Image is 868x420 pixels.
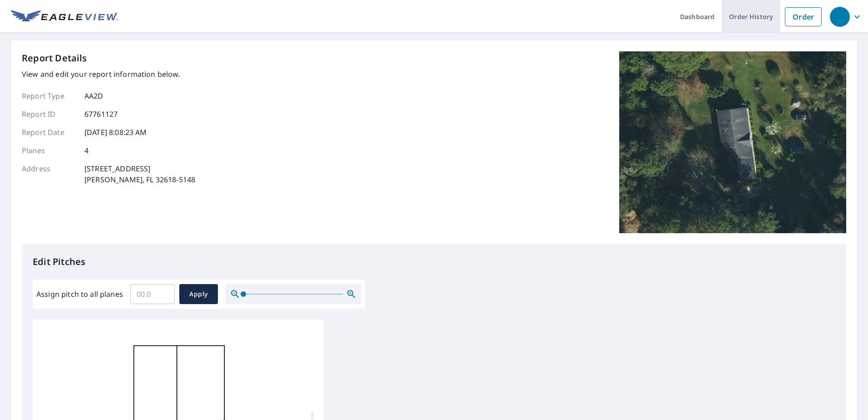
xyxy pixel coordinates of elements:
p: [STREET_ADDRESS] [PERSON_NAME], FL 32618-5148 [84,163,195,185]
p: 4 [84,145,89,156]
span: Apply [187,289,211,300]
img: EV Logo [11,10,118,24]
img: Top image [619,51,846,233]
p: Planes [22,145,76,156]
p: Address [22,163,76,185]
p: 67761127 [84,109,118,120]
p: Report Details [22,51,87,65]
input: 00.0 [130,281,175,307]
p: Report Type [22,90,76,101]
p: Report ID [22,109,76,120]
a: Order [785,7,822,26]
p: [DATE] 8:08:23 AM [84,127,147,138]
p: Edit Pitches [33,255,835,269]
button: Apply [179,284,218,304]
p: AA2D [84,90,104,101]
p: View and edit your report information below. [22,69,195,80]
label: Assign pitch to all planes [36,289,123,300]
p: Report Date [22,127,76,138]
